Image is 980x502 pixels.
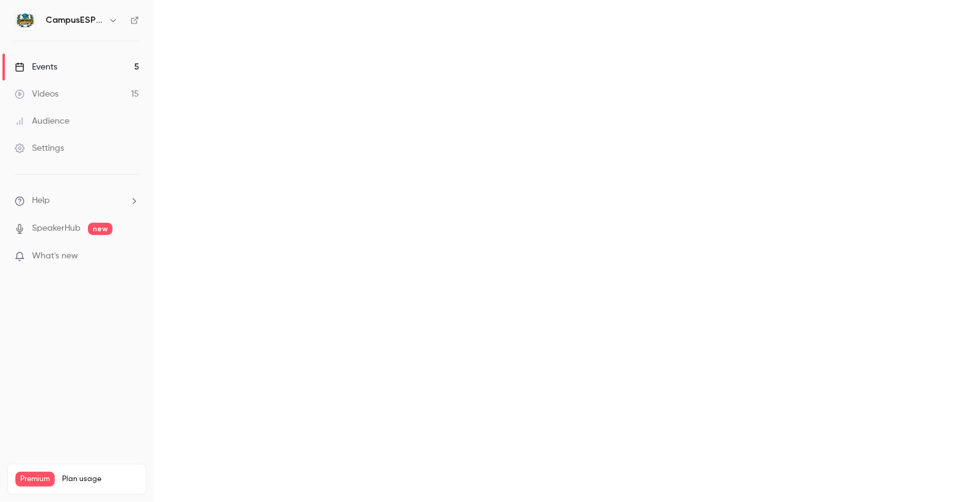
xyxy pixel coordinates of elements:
h6: CampusESP Academy [45,14,103,26]
div: Videos [15,88,58,100]
span: Help [32,194,50,207]
div: Audience [15,115,69,127]
span: Plan usage [62,474,138,484]
a: SpeakerHub [32,222,81,235]
iframe: Noticeable Trigger [124,251,139,262]
div: Settings [15,142,64,154]
span: What's new [32,250,78,263]
span: Premium [15,472,55,487]
span: new [88,223,113,235]
li: help-dropdown-opener [15,194,139,207]
div: Events [15,61,57,73]
img: CampusESP Academy [15,10,35,30]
